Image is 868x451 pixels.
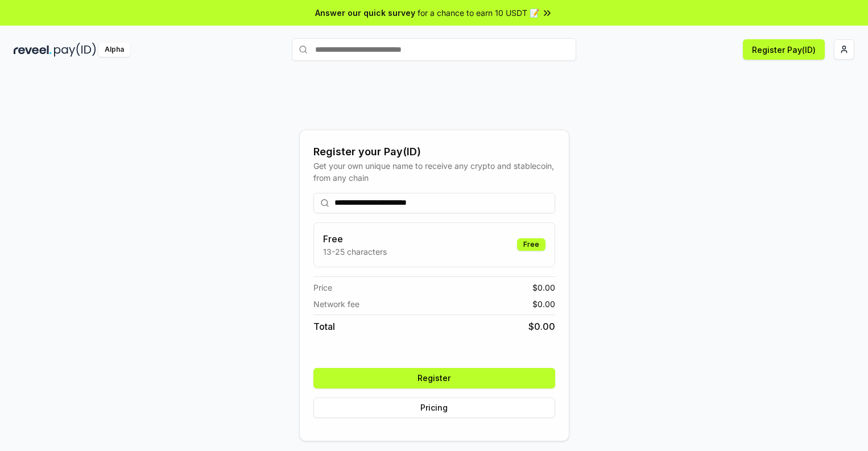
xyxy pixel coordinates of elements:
[54,43,96,57] img: pay_id
[418,7,539,19] span: for a chance to earn 10 USDT 📝
[313,298,359,310] span: Network fee
[313,368,555,388] button: Register
[532,298,555,310] span: $ 0.00
[315,7,415,19] span: Answer our quick survey
[323,232,387,246] h3: Free
[313,160,555,184] div: Get your own unique name to receive any crypto and stablecoin, from any chain
[517,238,545,251] div: Free
[528,320,555,333] span: $ 0.00
[323,246,387,258] p: 13-25 characters
[313,398,555,418] button: Pricing
[313,320,335,333] span: Total
[532,282,555,293] span: $ 0.00
[313,144,555,160] div: Register your Pay(ID)
[14,43,52,57] img: reveel_dark
[98,43,130,57] div: Alpha
[743,39,825,60] button: Register Pay(ID)
[313,282,332,293] span: Price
